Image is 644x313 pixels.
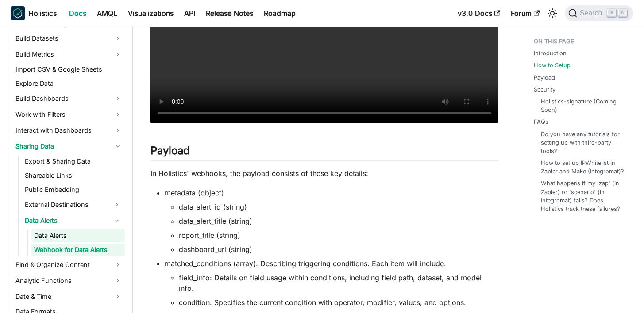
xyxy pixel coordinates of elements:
[11,6,25,20] img: Holistics
[534,49,567,57] a: Introduction
[22,169,125,182] a: Shareable Links
[179,272,498,294] li: field_info: Details on field usage within conditions, including field path, dataset, and model info.
[577,9,608,17] span: Search
[179,6,201,20] a: API
[150,168,498,179] p: In Holistics' webhooks, the payload consists of these key details:
[607,9,616,17] kbd: ⌘
[618,9,627,17] kbd: K
[22,183,125,196] a: Public Embedding
[179,297,498,308] li: condition: Specifies the current condition with operator, modifier, values, and options.
[165,187,498,255] li: metadata (object)
[22,214,109,228] a: Data Alerts
[258,6,301,20] a: Roadmap
[13,274,125,288] a: Analytic Functions
[13,47,125,61] a: Build Metrics
[565,5,633,21] button: Search (Command+K)
[109,214,125,228] button: Collapse sidebar category 'Data Alerts'
[201,6,258,20] a: Release Notes
[13,290,125,304] a: Date & Time
[541,179,626,213] a: What happens if my 'zap' (in Zapier) or 'scenario' (in Integromat) fails? Does Holistics track th...
[541,97,626,114] a: Holistics-signature (Coming Soon)
[13,63,125,76] a: Import CSV & Google Sheets
[22,155,125,168] a: Export & Sharing Data
[505,6,545,20] a: Forum
[541,130,626,156] a: Do you have any tutorials for setting up with third-party tools?
[13,77,125,90] a: Explore Data
[179,244,498,255] li: dashboard_url (string)
[22,198,109,212] a: External Destinations
[92,6,123,20] a: AMQL
[13,123,125,137] a: Interact with Dashboards
[13,258,125,272] a: Find & Organize Content
[545,6,559,20] button: Switch between dark and light mode (currently light mode)
[31,229,125,242] a: Data Alerts
[452,6,505,20] a: v3.0 Docs
[150,144,498,161] h2: Payload
[13,107,125,122] a: Work with Filters
[541,159,626,176] a: How to set up IPWhitelist in Zapier and Make (Integromat)?
[11,6,57,20] a: HolisticsHolistics
[179,230,498,240] li: report_title (string)
[534,73,555,82] a: Payload
[534,61,571,69] a: How to Setup
[123,6,179,20] a: Visualizations
[13,139,125,153] a: Sharing Data
[31,244,125,256] a: Webhook for Data Alerts
[28,8,57,19] b: Holistics
[179,216,498,226] li: data_alert_title (string)
[13,31,125,46] a: Build Datasets
[179,202,498,212] li: data_alert_id (string)
[534,85,555,94] a: Security
[534,118,548,126] a: FAQs
[109,198,125,212] button: Expand sidebar category 'External Destinations'
[64,6,92,20] a: Docs
[13,92,125,106] a: Build Dashboards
